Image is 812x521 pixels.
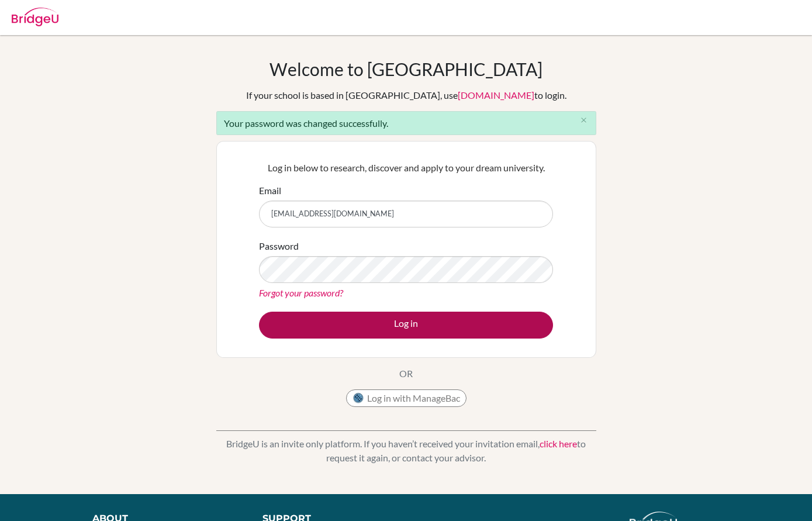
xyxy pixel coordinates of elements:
[346,389,467,407] button: Log in with ManageBac
[12,8,58,26] img: Bridge-U
[458,89,534,101] a: [DOMAIN_NAME]
[540,438,577,449] a: click here
[216,111,596,135] div: Your password was changed successfully.
[246,88,566,102] div: If your school is based in [GEOGRAPHIC_DATA], use to login.
[269,58,543,80] h1: Welcome to [GEOGRAPHIC_DATA]
[259,161,553,175] p: Log in below to research, discover and apply to your dream university.
[399,367,413,381] p: OR
[259,312,553,339] button: Log in
[259,287,343,298] a: Forgot your password?
[579,116,588,125] i: close
[216,437,596,465] p: BridgeU is an invite only platform. If you haven’t received your invitation email, to request it ...
[572,112,596,129] button: Close
[259,184,281,198] label: Email
[259,239,299,253] label: Password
